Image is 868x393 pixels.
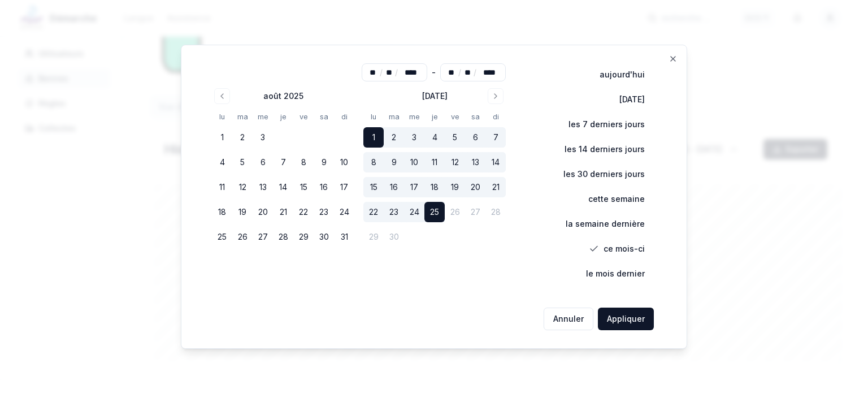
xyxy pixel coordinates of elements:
[334,202,354,222] button: 24
[212,202,232,222] button: 18
[465,111,485,123] th: samedi
[465,127,485,148] button: 6
[404,177,424,197] button: 17
[334,227,354,247] button: 31
[488,88,504,104] button: Go to next month
[273,111,293,123] th: jeudi
[596,88,654,111] button: [DATE]
[404,111,424,123] th: mercredi
[273,152,293,172] button: 7
[465,177,485,197] button: 20
[363,177,384,197] button: 15
[404,127,424,148] button: 3
[232,202,253,222] button: 19
[404,202,424,222] button: 24
[395,67,398,78] span: /
[485,127,506,148] button: 7
[232,177,253,197] button: 12
[424,202,445,222] button: 25
[334,177,354,197] button: 17
[384,127,404,148] button: 2
[445,127,465,148] button: 5
[432,63,436,81] div: -
[314,202,334,222] button: 23
[212,127,232,148] button: 1
[384,152,404,172] button: 9
[363,111,384,123] th: lundi
[458,67,461,78] span: /
[232,152,253,172] button: 5
[273,202,293,222] button: 21
[253,202,273,222] button: 20
[540,163,654,185] button: les 30 derniers jours
[232,127,253,148] button: 2
[485,152,506,172] button: 14
[474,67,476,78] span: /
[363,152,384,172] button: 8
[445,152,465,172] button: 12
[485,177,506,197] button: 21
[565,188,654,210] button: cette semaine
[314,111,334,123] th: samedi
[598,308,654,330] button: Appliquer
[253,127,273,148] button: 3
[334,152,354,172] button: 10
[253,177,273,197] button: 13
[232,227,253,247] button: 26
[293,177,314,197] button: 15
[363,202,384,222] button: 22
[293,152,314,172] button: 8
[273,227,293,247] button: 28
[384,111,404,123] th: mardi
[424,127,445,148] button: 4
[314,227,334,247] button: 30
[363,127,384,148] button: 1
[544,308,593,330] button: Annuler
[445,111,465,123] th: vendredi
[424,177,445,197] button: 18
[212,111,232,123] th: lundi
[293,227,314,247] button: 29
[380,67,383,78] span: /
[422,90,448,102] div: [DATE]
[424,111,445,123] th: jeudi
[212,177,232,197] button: 11
[212,152,232,172] button: 4
[214,88,230,104] button: Go to previous month
[314,177,334,197] button: 16
[424,152,445,172] button: 11
[404,152,424,172] button: 10
[485,111,506,123] th: dimanche
[212,227,232,247] button: 25
[384,202,404,222] button: 23
[263,90,303,102] div: août 2025
[253,227,273,247] button: 27
[314,152,334,172] button: 9
[293,111,314,123] th: vendredi
[542,213,654,235] button: la semaine dernière
[545,113,654,136] button: les 7 derniers jours
[334,111,354,123] th: dimanche
[445,177,465,197] button: 19
[541,138,654,161] button: les 14 derniers jours
[384,177,404,197] button: 16
[232,111,253,123] th: mardi
[273,177,293,197] button: 14
[253,152,273,172] button: 6
[465,152,485,172] button: 13
[576,63,654,86] button: aujourd'hui
[293,202,314,222] button: 22
[562,262,654,285] button: le mois dernier
[253,111,273,123] th: mercredi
